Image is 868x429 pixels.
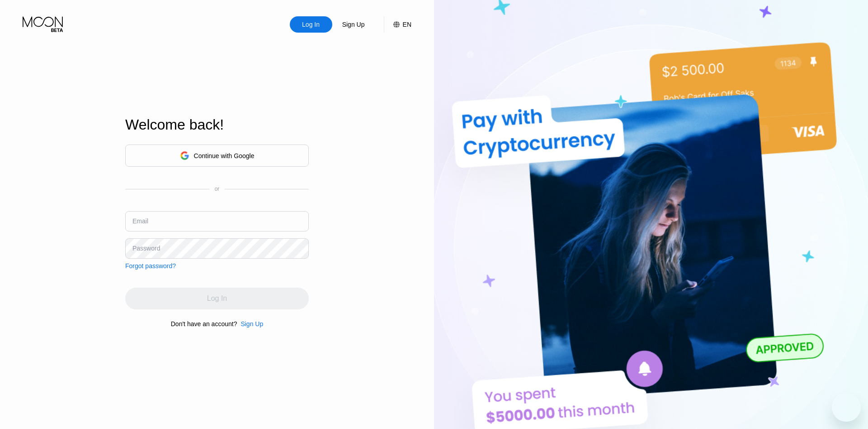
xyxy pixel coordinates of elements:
[301,20,321,29] div: Log In
[125,262,176,270] div: Forgot password?
[125,145,309,167] div: Continue with Google
[341,20,366,29] div: Sign Up
[125,116,309,133] div: Welcome back!
[332,16,375,33] div: Sign Up
[237,320,263,328] div: Sign Up
[384,16,411,33] div: EN
[403,21,411,28] div: EN
[194,152,255,159] div: Continue with Google
[215,186,220,192] div: or
[171,320,237,328] div: Don't have an account?
[241,320,263,328] div: Sign Up
[832,393,861,422] iframe: Button to launch messaging window
[132,217,148,225] div: Email
[290,16,332,33] div: Log In
[132,245,160,252] div: Password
